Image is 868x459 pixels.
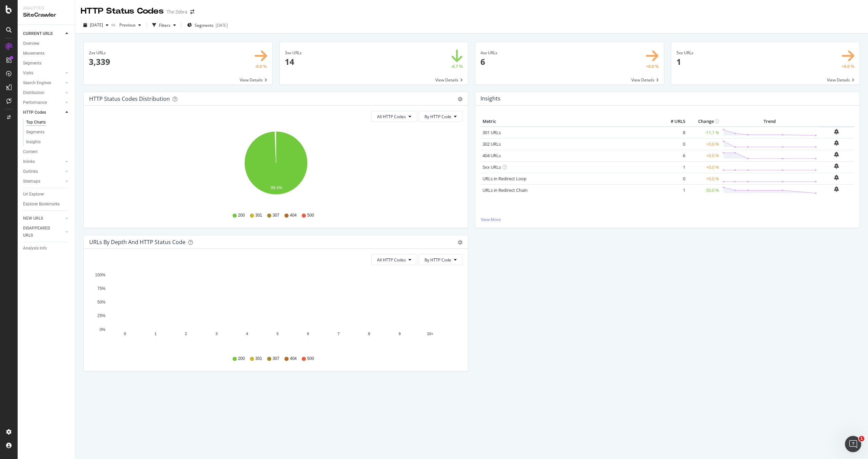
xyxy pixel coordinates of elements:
[255,356,262,362] span: 301
[23,30,63,37] a: CURRENT URLS
[95,273,105,277] text: 100%
[482,187,528,193] a: URLs in Redirect Chain
[97,286,105,291] text: 75%
[660,150,687,161] td: 6
[368,332,370,336] text: 8
[23,99,47,106] div: Performance
[23,201,60,208] div: Explorer Bookmarks
[26,129,70,136] a: Segments
[215,332,217,336] text: 3
[90,22,103,28] span: 2025 Sep. 26th
[238,356,245,362] span: 200
[23,245,70,252] a: Analysis Info
[687,173,721,184] td: +0.0 %
[185,332,187,336] text: 2
[23,158,35,165] div: Inlinks
[23,109,63,116] a: HTTP Codes
[195,22,214,28] span: Segments
[23,89,44,96] div: Distribution
[371,254,417,265] button: All HTTP Codes
[23,30,53,37] div: CURRENT URLS
[166,8,188,15] div: The Zebra
[246,332,248,336] text: 4
[26,119,46,126] div: Top Charts
[273,213,279,218] span: 307
[290,213,297,218] span: 404
[23,201,70,208] a: Explorer Bookmarks
[660,161,687,173] td: 1
[481,217,854,222] a: View More
[89,271,462,349] svg: A chart.
[89,127,462,206] svg: A chart.
[26,139,41,146] div: Insights
[23,70,33,77] div: Visits
[23,5,70,11] div: Analytics
[23,40,70,47] a: Overview
[660,184,687,196] td: 1
[89,95,170,102] div: HTTP Status Codes Distribution
[190,10,194,14] div: arrow-right-arrow-left
[687,150,721,161] td: +0.0 %
[159,22,171,28] div: Filters
[271,185,282,190] text: 99.4%
[419,254,462,265] button: By HTTP Code
[23,191,44,198] div: Url Explorer
[482,176,527,182] a: URLs in Redirect Loop
[458,97,462,102] div: gear
[23,168,63,175] a: Outlinks
[23,89,63,96] a: Distribution
[482,141,501,147] a: 302 URLs
[427,332,433,336] text: 10+
[23,245,47,252] div: Analysis Info
[660,138,687,150] td: 0
[23,60,70,67] a: Segments
[307,356,314,362] span: 500
[481,116,660,127] th: Metric
[290,356,297,362] span: 404
[482,164,501,170] a: 5xx URLs
[845,436,861,452] iframe: Intercom live chat
[23,50,44,57] div: Movements
[23,79,51,87] div: Search Engines
[26,139,70,146] a: Insights
[23,215,63,222] a: NEW URLS
[81,5,164,17] div: HTTP Status Codes
[307,332,309,336] text: 6
[184,20,231,31] button: Segments[DATE]
[276,332,278,336] text: 5
[419,111,462,122] button: By HTTP Code
[687,161,721,173] td: +0.0 %
[216,22,228,28] div: [DATE]
[117,22,136,28] span: Previous
[26,119,70,126] a: Top Charts
[26,129,44,136] div: Segments
[687,127,721,139] td: -11.1 %
[23,79,63,87] a: Search Engines
[425,257,451,263] span: By HTTP Code
[834,140,839,146] div: bell-plus
[23,168,38,175] div: Outlinks
[238,213,245,218] span: 200
[660,116,687,127] th: # URLS
[834,129,839,134] div: bell-plus
[111,22,117,27] span: vs
[124,332,126,336] text: 0
[23,11,70,19] div: SiteCrawler
[458,240,462,245] div: gear
[23,50,70,57] a: Movements
[660,173,687,184] td: 0
[100,327,106,332] text: 0%
[273,356,279,362] span: 307
[81,20,111,31] button: [DATE]
[834,175,839,180] div: bell-plus
[89,239,185,245] div: URLs by Depth and HTTP Status Code
[859,436,864,441] span: 1
[425,114,451,120] span: By HTTP Code
[834,152,839,157] div: bell-plus
[834,163,839,169] div: bell-plus
[834,186,839,192] div: bell-plus
[255,213,262,218] span: 301
[117,20,144,31] button: Previous
[687,184,721,196] td: -50.0 %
